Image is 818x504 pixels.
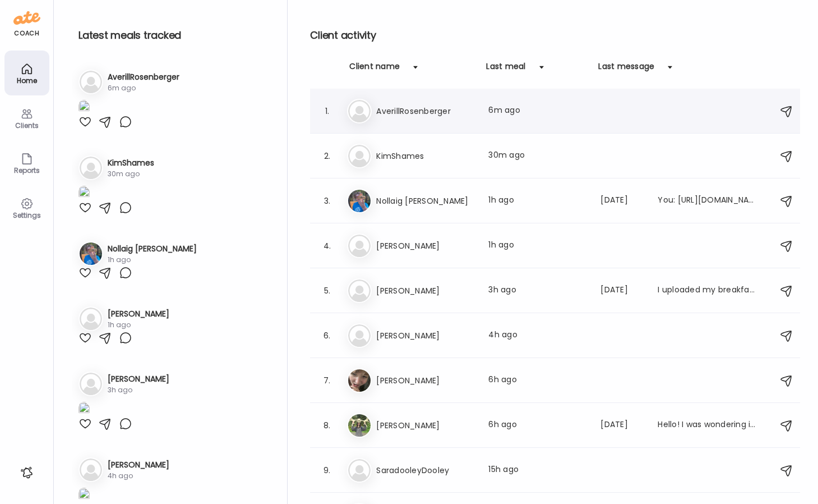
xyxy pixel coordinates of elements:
[78,27,269,44] h2: Latest meals tracked
[488,419,587,432] div: 6h ago
[488,239,587,253] div: 1h ago
[658,194,756,208] div: You: [URL][DOMAIN_NAME]
[488,464,587,477] div: 15h ago
[108,255,197,265] div: 1h ago
[488,374,587,387] div: 6h ago
[80,71,102,93] img: bg-avatar-default.svg
[108,308,169,320] h3: [PERSON_NAME]
[348,369,371,392] img: avatars%2FE8qzEuFo72hcI06PzcZ7epmPPzi1
[600,419,644,432] div: [DATE]
[320,194,334,208] div: 3.
[376,149,475,163] h3: KimShames
[320,329,334,342] div: 6.
[108,320,169,330] div: 1h ago
[376,374,475,387] h3: [PERSON_NAME]
[7,122,47,129] div: Clients
[376,104,475,118] h3: AverillRosenberger
[310,27,800,44] h2: Client activity
[108,83,179,93] div: 6m ago
[348,100,371,122] img: bg-avatar-default.svg
[78,488,90,503] img: images%2FVv5Hqadp83Y4MnRrP5tYi7P5Lf42%2FhthBRCJKJfcnkcBSBOwk%2FrTYhlwFU6uHGRJhwAtwe_1080
[13,9,40,27] img: ate
[7,212,47,219] div: Settings
[488,329,587,342] div: 4h ago
[108,169,154,179] div: 30m ago
[7,167,47,174] div: Reports
[488,149,587,163] div: 30m ago
[348,190,371,212] img: avatars%2FtWGZA4JeKxP2yWK9tdH6lKky5jf1
[488,194,587,208] div: 1h ago
[80,157,102,179] img: bg-avatar-default.svg
[658,284,756,297] div: I uploaded my breakfast but not sure I did it right 😂 can you see it?
[600,194,644,208] div: [DATE]
[348,145,371,167] img: bg-avatar-default.svg
[320,149,334,163] div: 2.
[80,242,102,265] img: avatars%2FtWGZA4JeKxP2yWK9tdH6lKky5jf1
[108,157,154,169] h3: KimShames
[349,61,400,79] div: Client name
[598,61,654,79] div: Last message
[376,284,475,297] h3: [PERSON_NAME]
[320,419,334,432] div: 8.
[376,329,475,342] h3: [PERSON_NAME]
[658,419,756,432] div: Hello! I was wondering if I get a craving for soda, do you recommend olipop/poppi drinks?
[320,239,334,253] div: 4.
[320,374,334,387] div: 7.
[348,235,371,257] img: bg-avatar-default.svg
[80,308,102,330] img: bg-avatar-default.svg
[78,402,90,417] img: images%2FgSnh2nEFsXV1uZNxAjM2RCRngen2%2F0UgMwuinQRhoK2hZ8M0Y%2FkoTmGR5FRuKMOZ8bH8gv_1080
[320,104,334,118] div: 1.
[348,280,371,302] img: bg-avatar-default.svg
[348,324,371,347] img: bg-avatar-default.svg
[78,100,90,115] img: images%2FDlCF3wxT2yddTnnxpsSUtJ87eUZ2%2Fxzyx96sPY5Itsb646Jay%2FtlBpHL5Fm1n0Zc90YBke_1080
[108,71,179,83] h3: AverillRosenberger
[78,186,90,201] img: images%2FtVvR8qw0WGQXzhI19RVnSNdNYhJ3%2Fk2H3APH97kETSGH1bbUH%2FFwV1ikTQf9zhGAlZ4zmJ_1080
[486,61,525,79] div: Last meal
[376,194,475,208] h3: Nollaig [PERSON_NAME]
[348,414,371,437] img: avatars%2FguMlrAoU3Qe0WxLzca1mfYkwLcQ2
[600,284,644,297] div: [DATE]
[376,419,475,432] h3: [PERSON_NAME]
[80,459,102,481] img: bg-avatar-default.svg
[108,459,169,471] h3: [PERSON_NAME]
[7,77,47,84] div: Home
[108,243,197,255] h3: Nollaig [PERSON_NAME]
[14,29,39,38] div: coach
[108,373,169,385] h3: [PERSON_NAME]
[376,239,475,253] h3: [PERSON_NAME]
[320,464,334,477] div: 9.
[80,373,102,395] img: bg-avatar-default.svg
[488,284,587,297] div: 3h ago
[348,459,371,482] img: bg-avatar-default.svg
[108,385,169,395] div: 3h ago
[488,104,587,118] div: 6m ago
[108,471,169,481] div: 4h ago
[376,464,475,477] h3: SaradooleyDooley
[320,284,334,297] div: 5.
